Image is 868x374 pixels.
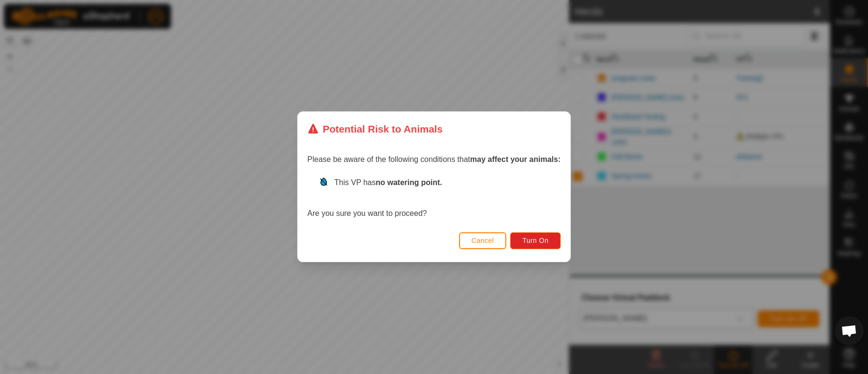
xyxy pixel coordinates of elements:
span: Please be aware of the following conditions that [307,156,561,164]
span: Cancel [472,237,494,245]
strong: may affect your animals: [470,156,561,164]
div: Are you sure you want to proceed? [307,177,561,220]
button: Turn On [511,232,561,249]
button: Cancel [459,232,507,249]
div: Open chat [835,316,864,345]
strong: no watering point. [376,179,442,187]
span: Turn On [523,237,549,245]
div: Potential Risk to Animals [307,121,443,136]
span: This VP has [334,179,442,187]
